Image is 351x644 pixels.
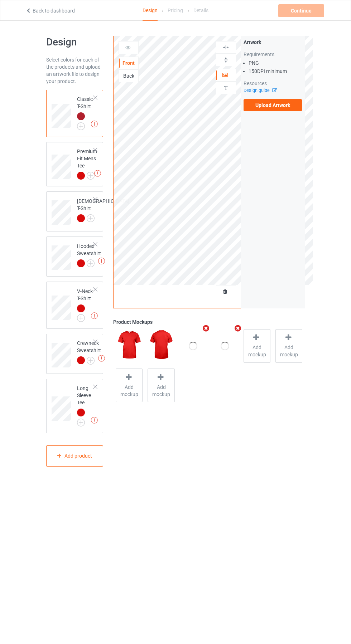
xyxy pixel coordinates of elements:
[244,88,276,93] a: Design guide
[46,334,104,374] div: Crewneck Sweatshirt
[98,355,105,362] img: exclamation icon
[222,84,229,91] img: svg%3E%0A
[148,328,174,362] img: regular.jpg
[46,142,104,187] div: Premium Fit Mens Tee
[77,385,94,424] div: Long Sleeve Tee
[46,191,104,231] div: [DEMOGRAPHIC_DATA] T-Shirt
[77,243,101,267] div: Hooded Sweatshirt
[119,72,138,79] div: Back
[113,318,305,326] div: Product Mockups
[87,172,95,180] img: svg+xml;base64,PD94bWwgdmVyc2lvbj0iMS4wIiBlbmNvZGluZz0iVVRGLTgiPz4KPHN2ZyB3aWR0aD0iMjJweCIgaGVpZ2...
[202,325,211,332] i: Remove mockup
[148,369,174,402] div: Add mockup
[249,59,302,67] li: PNG
[222,44,229,51] img: svg%3E%0A
[46,236,104,277] div: Hooded Sweatshirt
[276,344,302,358] span: Add mockup
[168,0,183,20] div: Pricing
[249,68,302,75] li: 150 DPI minimum
[98,258,105,264] img: exclamation icon
[244,51,302,58] div: Requirements
[91,417,98,424] img: exclamation icon
[91,312,98,319] img: exclamation icon
[25,8,75,14] a: Back to dashboard
[148,384,174,398] span: Add mockup
[234,325,242,332] i: Remove mockup
[275,329,302,363] div: Add mockup
[244,39,302,46] div: Artwork
[46,445,104,467] div: Add product
[46,90,104,137] div: Classic T-Shirt
[46,379,104,433] div: Long Sleeve Tee
[46,282,104,329] div: V-Neck T-Shirt
[87,214,95,222] img: svg+xml;base64,PD94bWwgdmVyc2lvbj0iMS4wIiBlbmNvZGluZz0iVVRGLTgiPz4KPHN2ZyB3aWR0aD0iMjJweCIgaGVpZ2...
[46,36,104,49] h1: Design
[143,0,158,21] div: Design
[116,384,142,398] span: Add mockup
[222,57,229,63] img: svg%3E%0A
[193,0,208,20] div: Details
[77,314,85,322] img: svg+xml;base64,PD94bWwgdmVyc2lvbj0iMS4wIiBlbmNvZGluZz0iVVRGLTgiPz4KPHN2ZyB3aWR0aD0iMjJweCIgaGVpZ2...
[77,288,94,320] div: V-Neck T-Shirt
[244,99,302,111] label: Upload Artwork
[77,340,101,364] div: Crewneck Sweatshirt
[77,148,97,179] div: Premium Fit Mens Tee
[77,96,94,128] div: Classic T-Shirt
[94,170,101,177] img: exclamation icon
[116,328,143,362] img: regular.jpg
[119,59,138,67] div: Front
[77,197,129,222] div: [DEMOGRAPHIC_DATA] T-Shirt
[244,344,270,358] span: Add mockup
[87,259,95,267] img: svg+xml;base64,PD94bWwgdmVyc2lvbj0iMS4wIiBlbmNvZGluZz0iVVRGLTgiPz4KPHN2ZyB3aWR0aD0iMjJweCIgaGVpZ2...
[77,122,85,130] img: svg+xml;base64,PD94bWwgdmVyc2lvbj0iMS4wIiBlbmNvZGluZz0iVVRGLTgiPz4KPHN2ZyB3aWR0aD0iMjJweCIgaGVpZ2...
[244,329,270,363] div: Add mockup
[46,56,104,85] div: Select colors for each of the products and upload an artwork file to design your product.
[116,369,143,402] div: Add mockup
[91,121,98,127] img: exclamation icon
[77,419,85,426] img: svg+xml;base64,PD94bWwgdmVyc2lvbj0iMS4wIiBlbmNvZGluZz0iVVRGLTgiPz4KPHN2ZyB3aWR0aD0iMjJweCIgaGVpZ2...
[87,357,95,365] img: svg+xml;base64,PD94bWwgdmVyc2lvbj0iMS4wIiBlbmNvZGluZz0iVVRGLTgiPz4KPHN2ZyB3aWR0aD0iMjJweCIgaGVpZ2...
[244,80,302,87] div: Resources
